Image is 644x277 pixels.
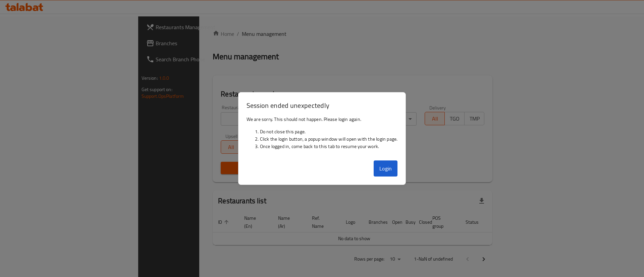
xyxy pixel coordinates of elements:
li: Click the login button, a popup window will open with the login page. [260,135,398,143]
h3: Session ended unexpectedly [247,100,398,110]
button: Login [374,160,398,177]
li: Do not close this page. [260,128,398,135]
div: We are sorry. This should not happen. Please login again. [238,113,406,158]
li: Once logged in, come back to this tab to resume your work. [260,143,398,150]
